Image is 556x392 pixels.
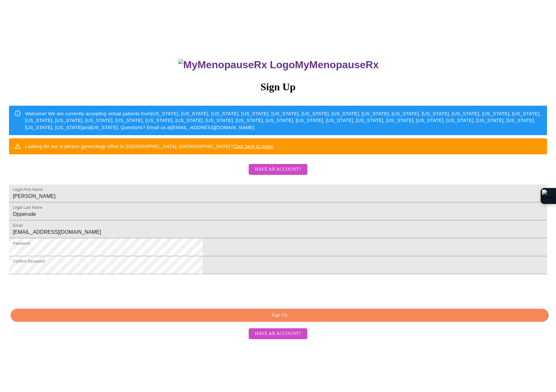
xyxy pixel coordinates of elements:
[542,190,555,202] img: Extension Icon
[249,328,307,339] button: Have an account?
[247,171,309,176] a: Have an account?
[11,309,549,322] button: Sign Up
[249,164,307,175] button: Have an account?
[247,330,309,336] a: Have an account?
[9,277,106,302] iframe: reCAPTCHA
[255,166,301,174] span: Have an account?
[18,311,541,319] span: Sign Up
[178,59,295,71] img: MyMenopauseRx Logo
[10,59,547,71] h3: MyMenopauseRx
[25,140,273,152] div: Looking for our in person gynecology office in [GEOGRAPHIC_DATA], [GEOGRAPHIC_DATA]?
[9,81,547,93] h3: Sign Up
[25,108,542,133] div: Welcome! We are currently accepting virtual patients from [US_STATE], [US_STATE], [US_STATE], [US...
[255,330,301,338] span: Have an account?
[233,143,273,149] a: Click here to login!
[171,125,254,130] em: [EMAIL_ADDRESS][DOMAIN_NAME]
